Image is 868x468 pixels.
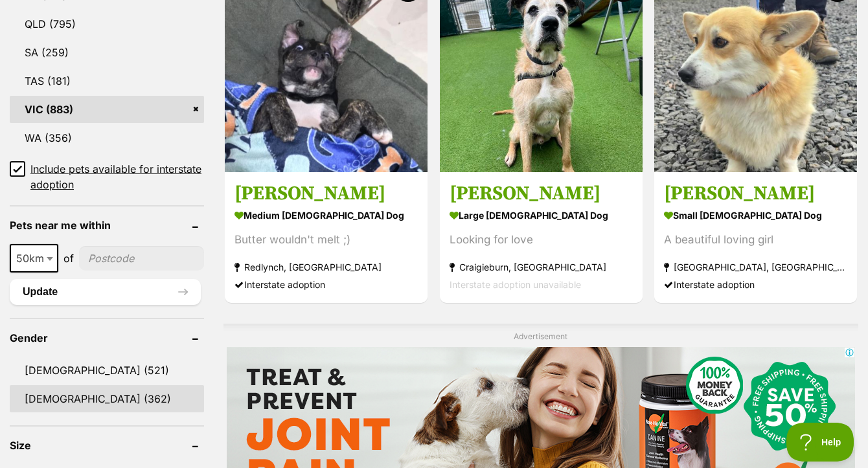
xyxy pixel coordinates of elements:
[234,276,418,293] div: Interstate adoption
[10,219,204,231] header: Pets near me within
[234,258,418,276] strong: Redlynch, [GEOGRAPHIC_DATA]
[10,244,58,273] span: 50km
[10,10,204,38] a: QLD (795)
[234,181,418,206] h3: [PERSON_NAME]
[450,279,581,290] span: Interstate adoption unavailable
[10,161,204,192] a: Include pets available for interstate adoption
[10,39,204,66] a: SA (259)
[225,172,428,303] a: [PERSON_NAME] medium [DEMOGRAPHIC_DATA] Dog Butter wouldn't melt ;) Redlynch, [GEOGRAPHIC_DATA] I...
[10,96,204,123] a: VIC (883)
[654,172,857,303] a: [PERSON_NAME] small [DEMOGRAPHIC_DATA] Dog A beautiful loving girl [GEOGRAPHIC_DATA], [GEOGRAPHIC...
[664,258,847,276] strong: [GEOGRAPHIC_DATA], [GEOGRAPHIC_DATA]
[10,440,204,451] header: Size
[63,251,74,266] span: of
[11,249,57,267] span: 50km
[440,172,643,303] a: [PERSON_NAME] large [DEMOGRAPHIC_DATA] Dog Looking for love Craigieburn, [GEOGRAPHIC_DATA] Inters...
[450,181,633,206] h3: [PERSON_NAME]
[664,231,847,249] div: A beautiful loving girl
[10,67,204,95] a: TAS (181)
[664,206,847,225] strong: small [DEMOGRAPHIC_DATA] Dog
[10,124,204,151] a: WA (356)
[10,279,201,305] button: Update
[234,231,418,249] div: Butter wouldn't melt ;)
[450,258,633,276] strong: Craigieburn, [GEOGRAPHIC_DATA]
[234,206,418,225] strong: medium [DEMOGRAPHIC_DATA] Dog
[79,246,204,271] input: postcode
[664,181,847,206] h3: [PERSON_NAME]
[450,206,633,225] strong: large [DEMOGRAPHIC_DATA] Dog
[30,161,204,192] span: Include pets available for interstate adoption
[10,385,204,412] a: [DEMOGRAPHIC_DATA] (362)
[10,332,204,344] header: Gender
[786,423,855,462] iframe: Help Scout Beacon - Open
[10,357,204,384] a: [DEMOGRAPHIC_DATA] (521)
[664,276,847,293] div: Interstate adoption
[450,231,633,249] div: Looking for love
